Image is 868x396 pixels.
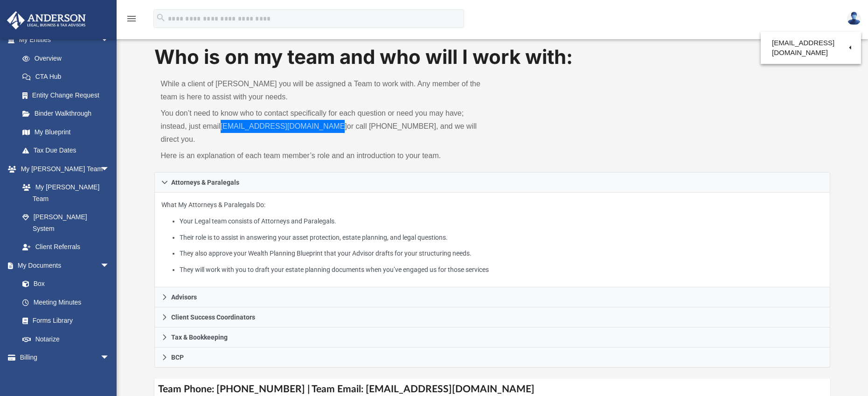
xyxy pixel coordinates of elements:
[13,238,119,257] a: Client Referrals
[180,232,824,243] li: Their role is to assist in answering your asset protection, estate planning, and legal questions.
[7,160,119,178] a: My [PERSON_NAME] Teamarrow_drop_down
[100,256,119,275] span: arrow_drop_down
[100,31,119,50] span: arrow_drop_down
[13,312,114,330] a: Forms Library
[126,13,137,24] i: menu
[171,354,184,361] span: BCP
[180,248,824,259] li: They also approve your Wealth Planning Blueprint that your Advisor drafts for your structuring ne...
[161,199,824,275] p: What My Attorneys & Paralegals Do:
[13,68,124,86] a: CTA Hub
[171,179,239,186] span: Attorneys & Paralegals
[161,149,486,162] p: Here is an explanation of each team member’s role and an introduction to your team.
[154,327,831,347] a: Tax & Bookkeeping
[154,287,831,307] a: Advisors
[100,348,119,368] span: arrow_drop_down
[847,12,861,25] img: User Pic
[13,104,124,123] a: Binder Walkthrough
[13,86,124,104] a: Entity Change Request
[13,330,119,348] a: Notarize
[13,208,119,238] a: [PERSON_NAME] System
[13,293,119,312] a: Meeting Minutes
[4,11,89,29] img: Anderson Advisors Platinum Portal
[154,193,831,287] div: Attorneys & Paralegals
[161,77,486,104] p: While a client of [PERSON_NAME] you will be assigned a Team to work with. Any member of the team ...
[180,215,824,227] li: Your Legal team consists of Attorneys and Paralegals.
[13,178,114,208] a: My [PERSON_NAME] Team
[154,347,831,368] a: BCP
[156,13,166,23] i: search
[154,307,831,327] a: Client Success Coordinators
[13,123,119,141] a: My Blueprint
[161,107,486,146] p: You don’t need to know who to contact specifically for each question or need you may have; instea...
[7,256,119,275] a: My Documentsarrow_drop_down
[126,18,137,24] a: menu
[171,334,228,340] span: Tax & Bookkeeping
[100,160,119,179] span: arrow_drop_down
[13,275,114,293] a: Box
[154,43,831,71] h1: Who is on my team and who will I work with:
[7,348,124,367] a: Billingarrow_drop_down
[154,172,831,193] a: Attorneys & Paralegals
[171,314,255,320] span: Client Success Coordinators
[221,122,347,130] a: [EMAIL_ADDRESS][DOMAIN_NAME]
[13,141,124,160] a: Tax Due Dates
[761,34,861,62] a: [EMAIL_ADDRESS][DOMAIN_NAME]
[13,49,124,68] a: Overview
[7,31,124,49] a: My Entitiesarrow_drop_down
[180,264,824,276] li: They will work with you to draft your estate planning documents when you’ve engaged us for those ...
[171,294,197,300] span: Advisors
